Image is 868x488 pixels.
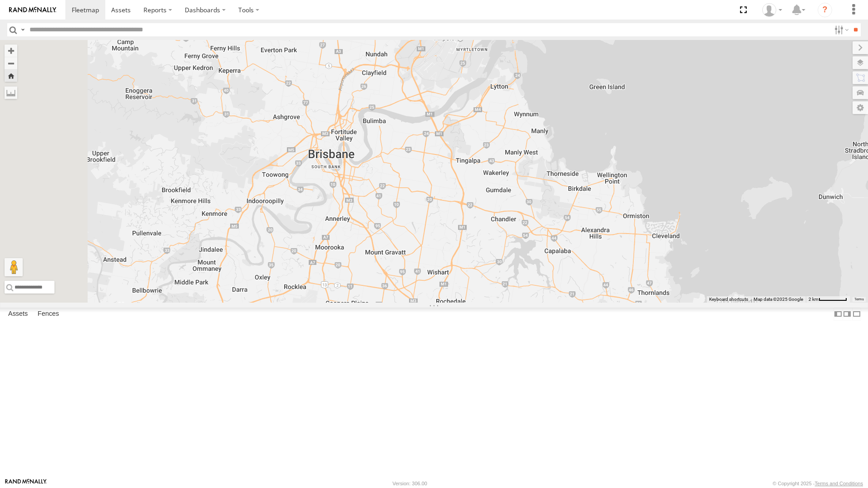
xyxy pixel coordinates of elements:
span: Map data ©2025 Google [754,297,803,302]
div: © Copyright 2025 - [773,481,863,486]
button: Keyboard shortcuts [709,296,748,303]
button: Zoom out [5,57,17,70]
button: Zoom Home [5,70,17,82]
button: Zoom in [5,45,17,57]
span: 2 km [809,297,819,302]
label: Map Settings [853,101,868,114]
label: Dock Summary Table to the Left [833,308,843,321]
div: Marco DiBenedetto [759,3,785,17]
label: Hide Summary Table [852,308,861,321]
label: Measure [5,86,17,99]
a: Terms and Conditions [815,481,863,486]
label: Search Filter Options [831,23,850,36]
i: ? [818,3,832,17]
label: Search Query [19,23,26,36]
a: Terms (opens in new tab) [854,298,864,301]
button: Drag Pegman onto the map to open Street View [5,258,23,276]
a: Visit our Website [5,479,47,488]
label: Fences [33,308,64,320]
div: Version: 306.00 [393,481,427,486]
img: rand-logo.svg [9,7,56,13]
label: Assets [4,308,32,320]
button: Map Scale: 2 km per 59 pixels [806,296,850,303]
label: Dock Summary Table to the Right [843,308,852,321]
